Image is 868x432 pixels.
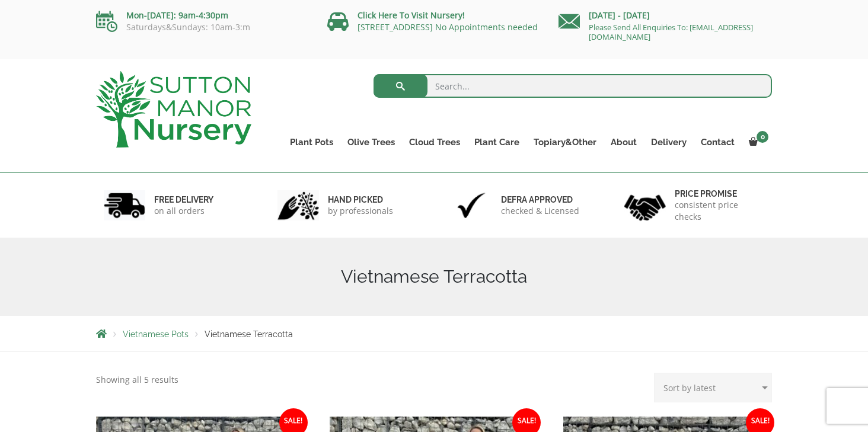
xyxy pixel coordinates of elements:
[96,8,309,23] p: Mon-[DATE]: 9am-4:30pm
[96,23,309,32] p: Saturdays&Sundays: 10am-3:m
[644,134,694,151] a: Delivery
[328,194,393,205] h6: hand picked
[675,188,765,199] h6: Price promise
[501,194,579,205] h6: Defra approved
[104,190,145,220] img: 1.jpg
[624,187,666,223] img: 4.jpg
[589,22,753,42] a: Please Send All Enquiries To: [EMAIL_ADDRESS][DOMAIN_NAME]
[328,205,393,217] p: by professionals
[277,190,319,220] img: 2.jpg
[604,134,644,151] a: About
[96,71,251,148] img: logo
[559,8,772,23] p: [DATE] - [DATE]
[374,74,773,98] input: Search...
[742,134,772,151] a: 0
[283,134,340,151] a: Plant Pots
[501,205,579,217] p: checked & Licensed
[694,134,742,151] a: Contact
[675,199,765,223] p: consistent price checks
[154,205,213,217] p: on all orders
[123,329,189,339] a: Vietnamese Pots
[757,131,768,143] span: 0
[526,134,604,151] a: Topiary&Other
[340,134,402,151] a: Olive Trees
[358,9,465,21] a: Click Here To Visit Nursery!
[96,373,178,387] p: Showing all 5 results
[154,194,213,205] h6: FREE DELIVERY
[96,329,772,338] nav: Breadcrumbs
[358,21,538,33] a: [STREET_ADDRESS] No Appointments needed
[654,373,772,402] select: Shop order
[96,266,772,287] h1: Vietnamese Terracotta
[402,134,467,151] a: Cloud Trees
[467,134,526,151] a: Plant Care
[451,190,492,220] img: 3.jpg
[205,329,293,339] span: Vietnamese Terracotta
